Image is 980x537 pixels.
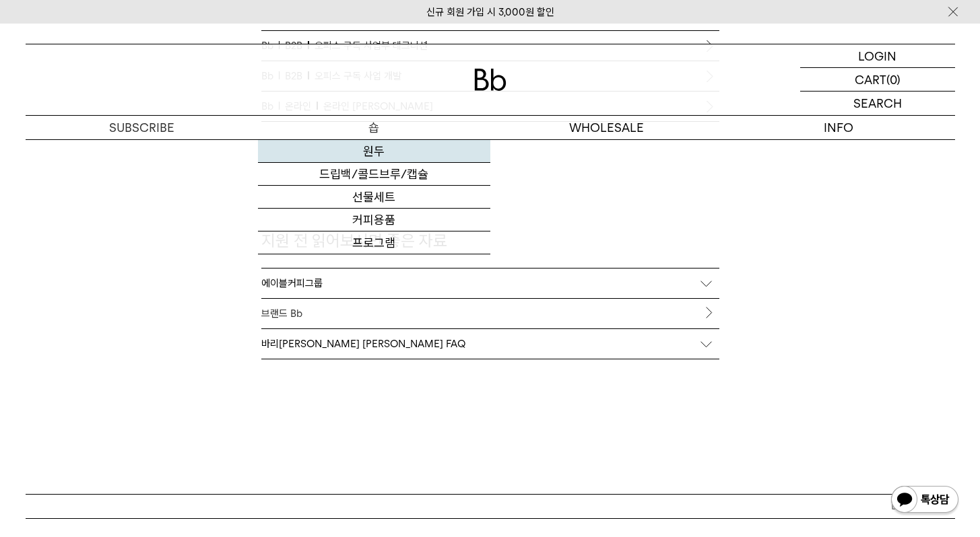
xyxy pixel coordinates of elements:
[258,163,490,186] a: 드립백/콜드브루/캡슐
[886,68,901,91] p: (0)
[261,229,719,269] p: 지원 전 읽어보시면 좋은 자료
[800,68,955,92] a: CART (0)
[723,116,955,139] p: INFO
[258,209,490,231] a: 커피용품
[426,6,554,18] a: 신규 회원 가입 시 3,000원 할인
[261,329,719,359] div: 바리[PERSON_NAME] [PERSON_NAME] FAQ
[800,44,955,68] a: LOGIN
[26,116,258,139] a: SUBSCRIBE
[490,116,723,139] p: WHOLESALE
[261,268,719,298] div: 에이블커피그룹
[853,92,902,115] p: SEARCH
[261,299,719,328] a: 브랜드 Bb
[258,140,490,163] a: 원두
[890,485,960,517] img: 카카오톡 채널 1:1 채팅 버튼
[258,116,490,139] a: 숍
[858,44,896,67] p: LOGIN
[474,69,507,91] img: 로고
[258,231,490,254] a: 프로그램
[258,186,490,209] a: 선물세트
[26,494,955,518] button: BACK TO TOP
[855,68,886,91] p: CART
